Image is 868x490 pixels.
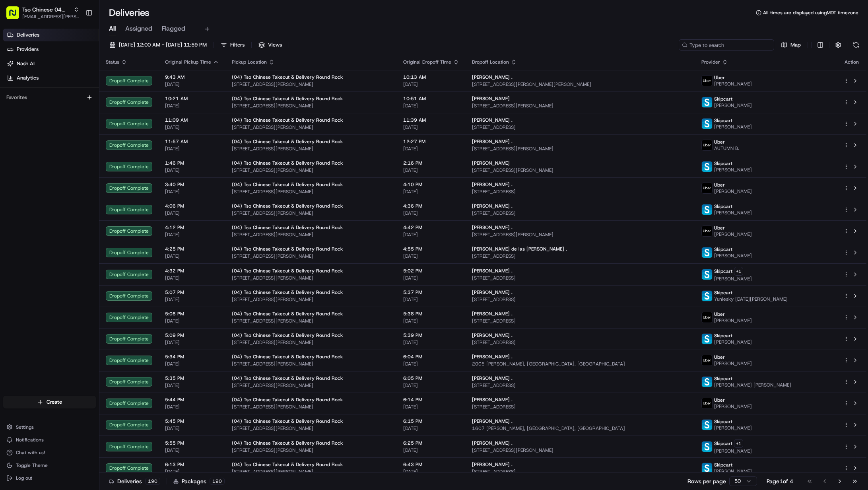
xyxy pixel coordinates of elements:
span: (04) Tso Chinese Takeout & Delivery Round Rock [232,397,343,403]
span: Uber [714,225,725,231]
span: Skipcart [714,117,732,124]
span: Tso Chinese 04 Round Rock [22,6,70,14]
span: Uber [714,311,725,317]
span: [PERSON_NAME] . [472,354,513,360]
span: (04) Tso Chinese Takeout & Delivery Round Rock [232,246,343,252]
span: 6:05 PM [403,375,459,381]
span: Skipcart [714,462,732,468]
button: Refresh [851,39,862,51]
span: [DATE] [165,231,219,238]
span: 5:38 PM [403,311,459,317]
span: (04) Tso Chinese Takeout & Delivery Round Rock [232,74,343,80]
img: profile_skipcart_partner.png [702,204,712,215]
span: Status [106,59,119,65]
button: Create [3,396,96,408]
div: Favorites [3,91,96,104]
span: (04) Tso Chinese Takeout & Delivery Round Rock [232,289,343,296]
button: Log out [3,472,96,484]
span: [STREET_ADDRESS][PERSON_NAME] [472,103,689,109]
span: 4:32 PM [165,268,219,274]
span: [STREET_ADDRESS][PERSON_NAME] [232,469,390,475]
a: Analytics [3,72,99,84]
span: [STREET_ADDRESS][PERSON_NAME] [232,103,390,109]
span: [DATE] [165,146,219,152]
button: Notifications [3,434,96,445]
span: Settings [16,424,34,430]
span: [PERSON_NAME] . [472,440,513,446]
span: [DATE] [403,103,459,109]
span: [DATE] [403,81,459,87]
span: [DATE] [165,167,219,173]
span: 4:36 PM [403,203,459,209]
span: (04) Tso Chinese Takeout & Delivery Round Rock [232,375,343,381]
span: Views [268,41,282,49]
span: [STREET_ADDRESS][PERSON_NAME] [232,146,390,152]
span: 4:10 PM [403,181,459,188]
span: [DATE] [403,253,459,259]
a: Providers [3,43,99,56]
span: [STREET_ADDRESS][PERSON_NAME] [232,124,390,130]
span: 5:08 PM [165,311,219,317]
span: Nash AI [17,60,35,67]
span: [PERSON_NAME] . [472,203,513,209]
span: [DATE] [165,447,219,453]
span: Skipcart [714,160,732,167]
span: Filters [230,41,245,49]
span: [STREET_ADDRESS] [472,124,689,130]
span: [PERSON_NAME] [714,339,752,345]
div: Page 1 of 4 [767,477,793,485]
span: [STREET_ADDRESS][PERSON_NAME] [472,167,689,173]
span: 2:16 PM [403,160,459,166]
button: Views [255,39,285,51]
div: Start new chat [27,76,130,84]
button: Start new chat [135,78,145,88]
span: [PERSON_NAME] [714,360,752,367]
p: Rows per page [687,477,726,485]
a: Powered byPylon [56,134,96,141]
span: [STREET_ADDRESS] [472,210,689,216]
span: [DATE] [403,425,459,432]
span: 10:13 AM [403,74,459,80]
span: [PERSON_NAME] [714,425,752,431]
span: 6:15 PM [403,418,459,424]
span: Provider [701,59,720,65]
span: [DATE] [165,404,219,410]
span: [PERSON_NAME] [714,102,752,109]
a: Deliveries [3,29,99,41]
span: [STREET_ADDRESS] [472,253,689,259]
button: Filters [217,39,248,51]
div: We're available if you need us! [27,84,101,90]
span: [PERSON_NAME] [472,160,510,166]
span: (04) Tso Chinese Takeout & Delivery Round Rock [232,138,343,145]
span: Create [47,399,62,406]
span: [PERSON_NAME] . [472,311,513,317]
span: [STREET_ADDRESS][PERSON_NAME] [232,296,390,303]
span: 5:55 PM [165,440,219,446]
span: [STREET_ADDRESS][PERSON_NAME] [232,361,390,367]
div: 190 [145,478,160,485]
div: Deliveries [109,477,160,485]
span: (04) Tso Chinese Takeout & Delivery Round Rock [232,95,343,102]
span: [STREET_ADDRESS] [472,275,689,281]
span: (04) Tso Chinese Takeout & Delivery Round Rock [232,332,343,338]
button: Map [777,39,804,51]
img: profile_skipcart_partner.png [702,377,712,387]
div: 📗 [8,116,14,122]
span: Chat with us! [16,449,45,456]
span: [STREET_ADDRESS] [472,318,689,324]
span: [STREET_ADDRESS][PERSON_NAME][PERSON_NAME] [472,81,689,87]
span: 1607 [PERSON_NAME], [GEOGRAPHIC_DATA], [GEOGRAPHIC_DATA] [472,425,689,432]
img: profile_skipcart_partner.png [702,420,712,430]
span: [STREET_ADDRESS][PERSON_NAME] [232,275,390,281]
span: [PERSON_NAME] . [472,74,513,80]
span: 6:25 PM [403,440,459,446]
span: 5:09 PM [165,332,219,338]
span: [DATE] [403,296,459,303]
span: [STREET_ADDRESS][PERSON_NAME] [232,404,390,410]
div: 190 [210,478,225,485]
span: 10:21 AM [165,95,219,102]
span: Uber [714,139,725,145]
span: [DATE] [403,339,459,346]
span: [DATE] [165,275,219,281]
span: (04) Tso Chinese Takeout & Delivery Round Rock [232,418,343,424]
